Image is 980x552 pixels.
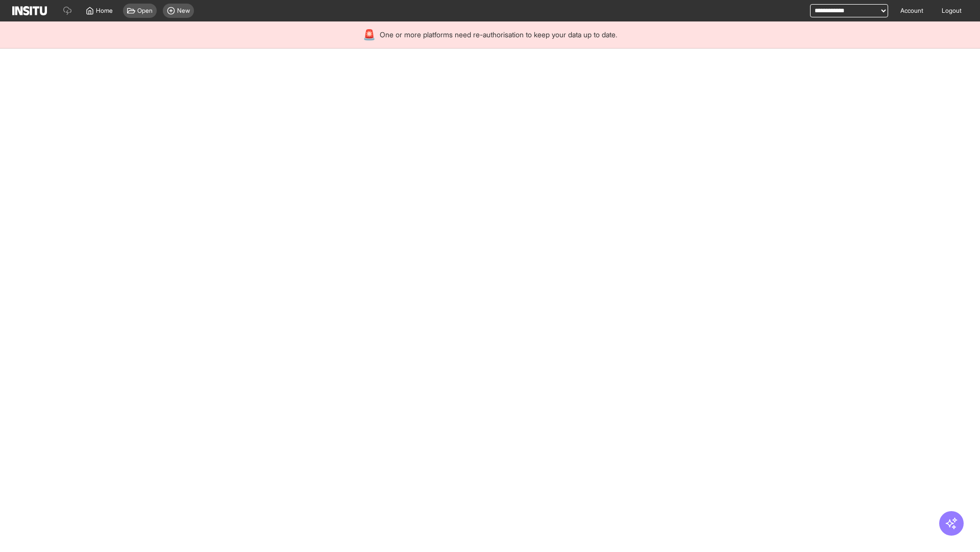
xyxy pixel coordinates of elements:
[137,7,153,15] span: Open
[177,7,190,15] span: New
[12,6,47,15] img: Logo
[380,30,617,40] span: One or more platforms need re-authorisation to keep your data up to date.
[363,28,376,42] div: 🚨
[96,7,113,15] span: Home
